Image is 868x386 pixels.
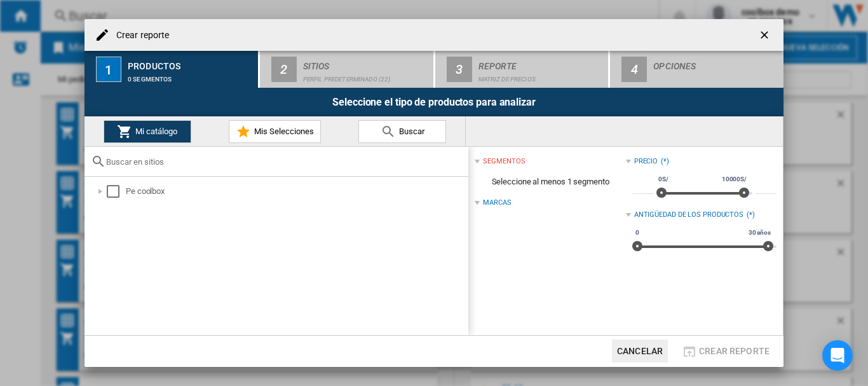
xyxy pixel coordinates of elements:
[822,340,853,371] div: Open Intercom Messenger
[260,51,435,88] button: 2 Sitios Perfil predeterminado (22)
[271,57,297,82] div: 2
[435,51,610,88] button: 3 Reporte Matriz de precios
[396,127,424,136] span: Buscar
[758,29,773,44] ng-md-icon: getI18NText('BUTTONS.CLOSE_DIALOG')
[478,56,604,69] div: Reporte
[303,69,428,83] div: Perfil predeterminado (22)
[447,57,472,82] div: 3
[85,51,259,88] button: 1 Productos 0 segmentos
[753,22,778,48] button: getI18NText('BUTTONS.CLOSE_DIALOG')
[621,57,647,82] div: 4
[251,127,314,136] span: Mis Selecciones
[699,346,770,356] span: Crear reporte
[634,156,658,167] div: Precio
[478,69,604,83] div: Matriz de precios
[475,170,625,194] span: Seleccione al menos 1 segmento
[106,157,462,167] input: Buscar en sitios
[128,56,253,69] div: Productos
[678,340,773,362] button: Crear reporte
[303,56,428,69] div: Sitios
[720,174,749,184] span: 10000S/
[656,174,670,184] span: 0S/
[85,88,783,116] div: Seleccione el tipo de productos para analizar
[126,185,466,198] div: Pe coolbox
[634,210,743,220] div: Antigüedad de los productos
[110,29,169,42] h4: Crear reporte
[132,127,177,136] span: Mi catálogo
[229,120,321,143] button: Mis Selecciones
[96,57,121,82] div: 1
[610,51,783,88] button: 4 Opciones
[747,228,773,238] span: 30 años
[104,120,191,143] button: Mi catálogo
[128,69,253,83] div: 0 segmentos
[612,340,668,362] button: Cancelar
[107,185,126,198] md-checkbox: Select
[634,228,641,238] span: 0
[483,198,511,208] div: Marcas
[483,156,525,167] div: segmentos
[358,120,446,143] button: Buscar
[653,56,778,69] div: Opciones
